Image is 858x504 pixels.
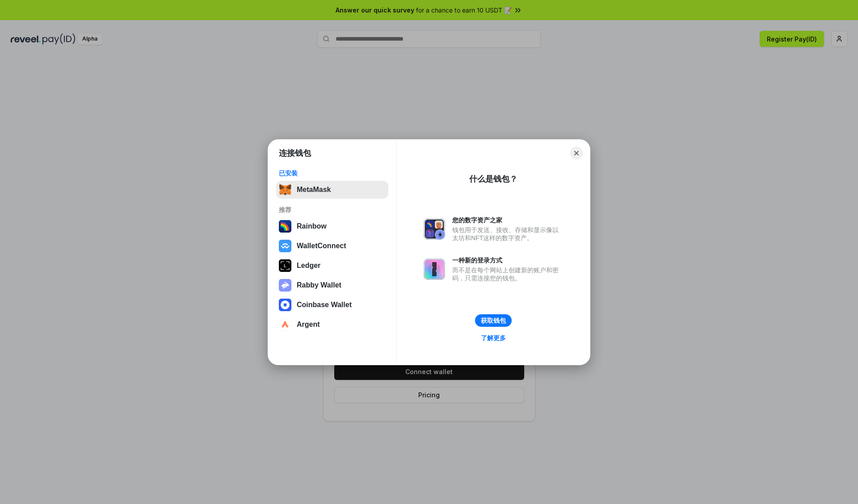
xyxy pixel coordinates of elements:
[279,318,291,331] img: svg+xml,%3Csvg%20width%3D%2228%22%20height%3D%2228%22%20viewBox%3D%220%200%2028%2028%22%20fill%3D...
[297,222,327,230] div: Rainbow
[452,226,563,242] div: 钱包用于发送、接收、存储和显示像以太坊和NFT这样的数字资产。
[424,258,445,280] img: svg+xml,%3Csvg%20xmlns%3D%22http%3A%2F%2Fwww.w3.org%2F2000%2Fsvg%22%20fill%3D%22none%22%20viewBox...
[424,218,445,240] img: svg+xml,%3Csvg%20xmlns%3D%22http%3A%2F%2Fwww.w3.org%2F2000%2Fsvg%22%20fill%3D%22none%22%20viewBox...
[481,317,506,325] div: 获取钱包
[279,206,386,214] div: 推荐
[279,169,386,177] div: 已安装
[276,316,388,333] button: Argent
[279,183,291,196] img: svg+xml,%3Csvg%20fill%3D%22none%22%20height%3D%2233%22%20viewBox%3D%220%200%2035%2033%22%20width%...
[279,259,291,272] img: svg+xml,%3Csvg%20xmlns%3D%22http%3A%2F%2Fwww.w3.org%2F2000%2Fsvg%22%20width%3D%2228%22%20height%3...
[276,181,388,199] button: MetaMask
[475,332,511,344] a: 了解更多
[297,301,352,309] div: Coinbase Wallet
[297,242,346,250] div: WalletConnect
[297,321,320,329] div: Argent
[279,148,311,158] h1: 连接钱包
[276,257,388,275] button: Ledger
[276,296,388,314] button: Coinbase Wallet
[276,217,388,235] button: Rainbow
[481,334,506,342] div: 了解更多
[297,262,320,270] div: Ledger
[279,240,291,252] img: svg+xml,%3Csvg%20width%3D%2228%22%20height%3D%2228%22%20viewBox%3D%220%200%2028%2028%22%20fill%3D...
[452,216,563,224] div: 您的数字资产之家
[570,147,583,159] button: Close
[452,256,563,264] div: 一种新的登录方式
[279,299,291,311] img: svg+xml,%3Csvg%20width%3D%2228%22%20height%3D%2228%22%20viewBox%3D%220%200%2028%2028%22%20fill%3D...
[297,186,331,194] div: MetaMask
[475,314,512,327] button: 获取钱包
[469,174,517,184] div: 什么是钱包？
[452,266,563,282] div: 而不是在每个网站上创建新的账户和密码，只需连接您的钱包。
[276,237,388,255] button: WalletConnect
[279,279,291,292] img: svg+xml,%3Csvg%20xmlns%3D%22http%3A%2F%2Fwww.w3.org%2F2000%2Fsvg%22%20fill%3D%22none%22%20viewBox...
[276,276,388,294] button: Rabby Wallet
[297,281,341,289] div: Rabby Wallet
[279,220,291,233] img: svg+xml,%3Csvg%20width%3D%22120%22%20height%3D%22120%22%20viewBox%3D%220%200%20120%20120%22%20fil...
